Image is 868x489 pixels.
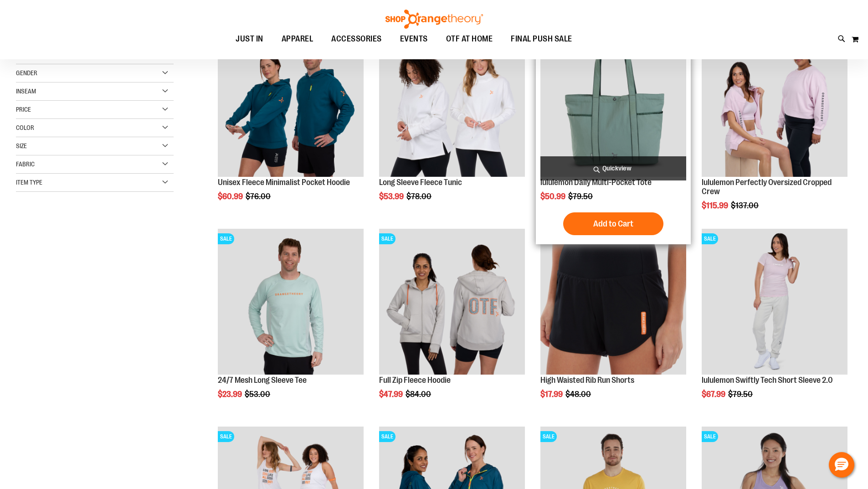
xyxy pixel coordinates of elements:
[702,31,847,177] img: lululemon Perfectly Oversized Cropped Crew
[379,229,525,375] img: Main Image of 1457091
[282,29,313,49] span: APPAREL
[702,201,729,210] span: $115.99
[379,178,462,187] a: Long Sleeve Fleece Tunic
[702,31,847,178] a: lululemon Perfectly Oversized Cropped CrewSALE
[16,160,35,168] span: Fabric
[540,178,652,187] a: lululemon Daily Multi-Pocket Tote
[375,26,529,224] div: product
[511,29,572,49] span: FINAL PUSH SALE
[218,31,364,177] img: Unisex Fleece Minimalist Pocket Hoodie
[379,390,404,399] span: $47.99
[697,224,852,422] div: product
[593,219,633,229] span: Add to Cart
[16,124,34,131] span: Color
[218,178,350,187] a: Unisex Fleece Minimalist Pocket Hoodie
[331,29,382,49] span: ACCESSORIES
[731,201,760,210] span: $137.00
[540,192,567,201] span: $50.99
[218,229,364,376] a: Main Image of 1457095SALE
[16,88,36,95] span: Inseam
[246,192,272,201] span: $76.00
[379,229,525,376] a: Main Image of 1457091SALE
[697,26,852,233] div: product
[272,29,323,50] a: APPAREL
[702,431,718,442] span: SALE
[702,178,832,196] a: lululemon Perfectly Oversized Cropped Crew
[502,29,581,49] a: FINAL PUSH SALE
[16,106,31,113] span: Price
[540,31,686,177] img: lululemon Daily Multi-Pocket Tote
[540,376,634,385] a: High Waisted Rib Run Shorts
[213,224,368,422] div: product
[728,390,754,399] span: $79.50
[218,192,244,201] span: $60.99
[245,390,272,399] span: $53.00
[406,192,433,201] span: $78.00
[218,233,234,244] span: SALE
[379,192,405,201] span: $53.99
[702,229,847,375] img: lululemon Swiftly Tech Short Sleeve 2.0
[218,31,364,178] a: Unisex Fleece Minimalist Pocket HoodieSALE
[563,212,663,235] button: Add to Cart
[218,431,234,442] span: SALE
[540,31,686,178] a: lululemon Daily Multi-Pocket ToteSALE
[391,29,437,50] a: EVENTS
[406,390,432,399] span: $84.00
[322,29,391,50] a: ACCESSORIES
[536,26,691,244] div: product
[536,224,691,422] div: product
[702,376,833,385] a: lululemon Swiftly Tech Short Sleeve 2.0
[218,229,364,375] img: Main Image of 1457095
[379,376,451,385] a: Full Zip Fleece Hoodie
[568,192,594,201] span: $79.50
[16,142,27,149] span: Size
[384,10,484,29] img: Shop Orangetheory
[829,452,854,478] button: Hello, have a question? Let’s chat.
[540,229,686,375] img: High Waisted Rib Run Shorts
[540,156,686,180] a: Quickview
[16,69,37,77] span: Gender
[702,233,718,244] span: SALE
[540,229,686,376] a: High Waisted Rib Run ShortsSALE
[702,390,727,399] span: $67.99
[16,179,42,186] span: Item Type
[379,31,525,177] img: Product image for Fleece Long Sleeve
[565,390,592,399] span: $48.00
[702,229,847,376] a: lululemon Swiftly Tech Short Sleeve 2.0SALE
[400,29,428,49] span: EVENTS
[379,233,395,244] span: SALE
[540,431,557,442] span: SALE
[379,431,395,442] span: SALE
[236,29,263,49] span: JUST IN
[213,26,368,224] div: product
[218,390,243,399] span: $23.99
[375,224,529,422] div: product
[446,29,493,49] span: OTF AT HOME
[226,29,272,50] a: JUST IN
[437,29,502,50] a: OTF AT HOME
[218,376,307,385] a: 24/7 Mesh Long Sleeve Tee
[379,31,525,178] a: Product image for Fleece Long SleeveSALE
[540,390,564,399] span: $17.99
